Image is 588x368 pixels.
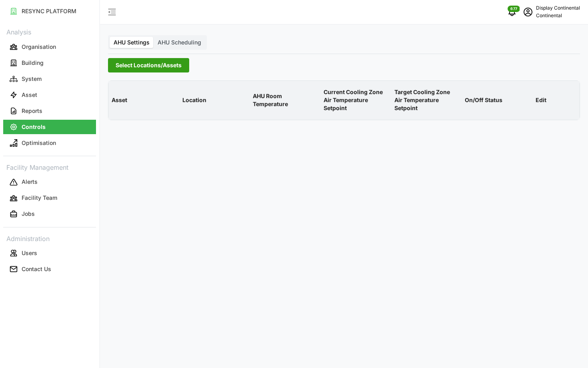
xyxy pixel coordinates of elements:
[3,120,96,134] button: Controls
[3,175,96,189] button: Alerts
[536,4,580,12] p: Display Continental
[393,82,460,119] p: Target Cooling Zone Air Temperature Setpoint
[3,136,96,150] button: Optimisation
[3,39,96,55] a: Organisation
[22,75,42,83] p: System
[3,262,96,276] button: Contact Us
[322,82,390,119] p: Current Cooling Zone Air Temperature Setpoint
[3,245,96,261] a: Users
[3,232,96,244] p: Administration
[510,6,517,12] span: 677
[22,91,37,99] p: Asset
[3,246,96,260] button: Users
[463,90,531,111] p: On/Off Status
[3,135,96,151] a: Optimisation
[3,55,96,71] a: Building
[3,161,96,173] p: Facility Management
[114,39,150,46] span: AHU Settings
[3,71,96,87] a: System
[3,206,96,222] a: Jobs
[158,39,201,46] span: AHU Scheduling
[110,90,178,111] p: Asset
[22,43,56,51] p: Organisation
[3,56,96,70] button: Building
[534,90,578,111] p: Edit
[3,261,96,277] a: Contact Us
[3,72,96,86] button: System
[22,178,38,186] p: Alerts
[22,7,76,15] p: RESYNC PLATFORM
[3,3,96,19] a: RESYNC PLATFORM
[3,103,96,119] a: Reports
[22,59,44,67] p: Building
[22,107,42,115] p: Reports
[504,4,520,20] button: notifications
[3,104,96,118] button: Reports
[3,207,96,221] button: Jobs
[22,139,56,147] p: Optimisation
[3,191,96,205] button: Facility Team
[520,4,536,20] button: schedule
[3,190,96,206] a: Facility Team
[181,90,248,111] p: Location
[116,58,182,72] span: Select Locations/Assets
[251,86,319,115] p: AHU Room Temperature
[22,265,51,273] p: Contact Us
[3,40,96,54] button: Organisation
[3,88,96,102] button: Asset
[22,249,37,257] p: Users
[22,194,57,202] p: Facility Team
[3,26,96,37] p: Analysis
[108,58,189,72] button: Select Locations/Assets
[22,123,46,131] p: Controls
[536,12,580,20] p: Continental
[3,4,96,18] button: RESYNC PLATFORM
[3,174,96,190] a: Alerts
[3,119,96,135] a: Controls
[3,87,96,103] a: Asset
[22,210,35,218] p: Jobs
